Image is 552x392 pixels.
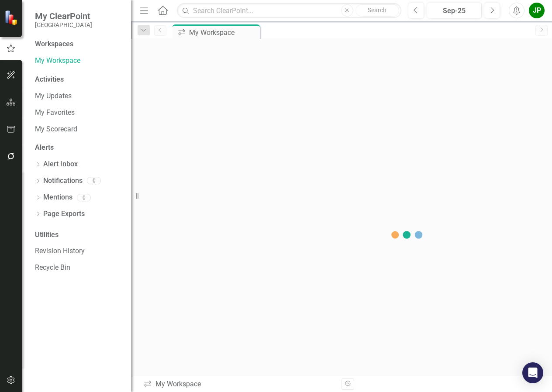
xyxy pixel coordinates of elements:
[77,194,91,201] div: 0
[43,209,85,219] a: Page Exports
[43,159,78,169] a: Alert Inbox
[430,6,479,16] div: Sep-25
[35,91,122,101] a: My Updates
[35,56,122,66] a: My Workspace
[355,4,399,17] button: Search
[35,263,122,273] a: Recycle Bin
[43,193,72,203] a: Mentions
[143,379,335,389] div: My Workspace
[368,7,386,14] span: Search
[35,21,92,28] small: [GEOGRAPHIC_DATA]
[35,143,122,153] div: Alerts
[35,11,92,21] span: My ClearPoint
[522,362,543,383] div: Open Intercom Messenger
[87,177,101,185] div: 0
[35,39,73,49] div: Workspaces
[177,3,401,18] input: Search ClearPoint...
[35,230,122,240] div: Utilities
[427,3,482,18] button: Sep-25
[35,108,122,118] a: My Favorites
[35,246,122,256] a: Revision History
[43,176,83,186] a: Notifications
[35,75,122,85] div: Activities
[35,124,122,134] a: My Scorecard
[529,3,545,18] button: JP
[189,27,258,38] div: My Workspace
[4,10,20,25] img: ClearPoint Strategy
